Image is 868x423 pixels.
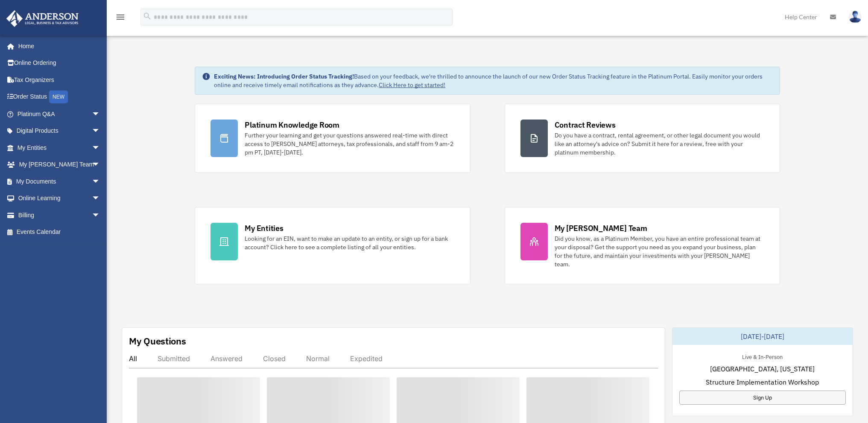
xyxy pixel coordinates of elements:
[92,123,109,140] span: arrow_drop_down
[379,81,445,89] a: Click Here to get started!
[245,223,283,233] div: My Entities
[195,207,470,284] a: My Entities Looking for an EIN, want to make an update to an entity, or sign up for a bank accoun...
[195,104,470,173] a: Platinum Knowledge Room Further your learning and get your questions answered real-time with dire...
[115,15,126,22] a: menu
[49,90,68,103] div: NEW
[350,354,383,363] div: Expedited
[555,234,764,268] div: Did you know, as a Platinum Member, you have an entire professional team at your disposal? Get th...
[92,105,109,123] span: arrow_drop_down
[6,207,113,224] a: Billingarrow_drop_down
[214,73,354,80] strong: Exciting News: Introducing Order Status Tracking!
[505,104,780,173] a: Contract Reviews Do you have a contract, rental agreement, or other legal document you would like...
[143,12,152,21] i: search
[245,120,339,130] div: Platinum Knowledge Room
[92,139,109,157] span: arrow_drop_down
[92,190,109,207] span: arrow_drop_down
[6,156,113,173] a: My [PERSON_NAME] Teamarrow_drop_down
[92,173,109,190] span: arrow_drop_down
[245,131,454,157] div: Further your learning and get your questions answered real-time with direct access to [PERSON_NAM...
[6,190,113,207] a: Online Learningarrow_drop_down
[245,234,454,251] div: Looking for an EIN, want to make an update to an entity, or sign up for a bank account? Click her...
[6,173,113,190] a: My Documentsarrow_drop_down
[6,123,113,140] a: Digital Productsarrow_drop_down
[210,354,243,363] div: Answered
[129,335,186,347] div: My Questions
[158,354,190,363] div: Submitted
[555,223,647,233] div: My [PERSON_NAME] Team
[505,207,780,284] a: My [PERSON_NAME] Team Did you know, as a Platinum Member, you have an entire professional team at...
[849,11,862,23] img: User Pic
[555,120,616,130] div: Contract Reviews
[6,224,113,241] a: Events Calendar
[679,391,846,405] a: Sign Up
[6,38,109,55] a: Home
[710,364,815,374] span: [GEOGRAPHIC_DATA], [US_STATE]
[6,105,113,123] a: Platinum Q&Aarrow_drop_down
[672,328,853,345] div: [DATE]-[DATE]
[6,55,113,72] a: Online Ordering
[6,139,113,156] a: My Entitiesarrow_drop_down
[92,156,109,174] span: arrow_drop_down
[706,377,819,387] span: Structure Implementation Workshop
[263,354,286,363] div: Closed
[92,207,109,224] span: arrow_drop_down
[306,354,330,363] div: Normal
[4,10,81,27] img: Anderson Advisors Platinum Portal
[129,354,137,363] div: All
[115,12,126,22] i: menu
[6,88,113,106] a: Order StatusNEW
[555,131,764,157] div: Do you have a contract, rental agreement, or other legal document you would like an attorney's ad...
[735,352,789,361] div: Live & In-Person
[214,72,772,89] div: Based on your feedback, we're thrilled to announce the launch of our new Order Status Tracking fe...
[6,71,113,88] a: Tax Organizers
